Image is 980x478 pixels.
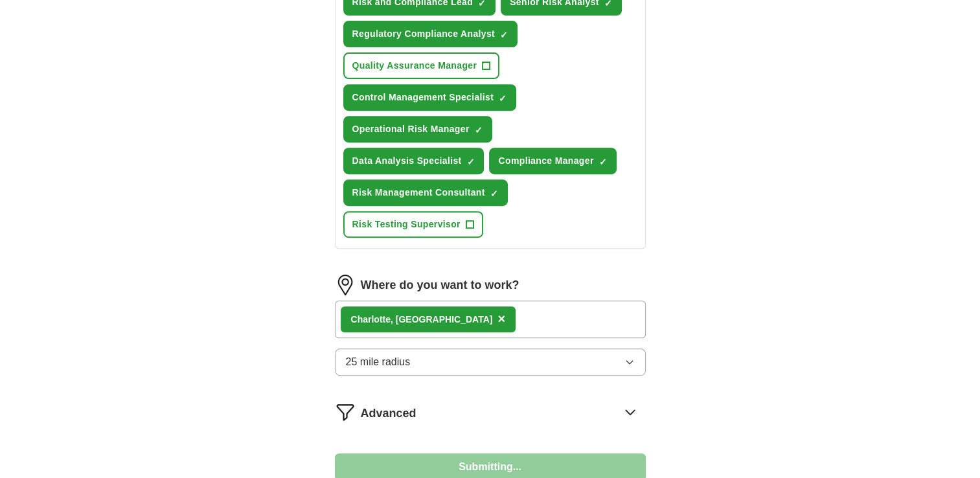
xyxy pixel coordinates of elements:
span: ✓ [475,125,483,135]
label: Where do you want to work? [361,277,519,294]
strong: Charlotte [351,314,391,324]
span: ✓ [500,30,508,40]
span: ✓ [490,188,498,199]
span: ✓ [499,93,507,104]
button: Regulatory Compliance Analyst✓ [343,21,518,47]
span: Operational Risk Manager [352,122,470,136]
button: Compliance Manager✓ [489,148,616,174]
span: ✓ [599,157,607,167]
span: Risk Testing Supervisor [352,218,461,231]
button: 25 mile radius [335,348,646,376]
span: Quality Assurance Manager [352,59,477,73]
img: location.png [335,275,356,295]
img: filter [335,402,356,422]
button: Quality Assurance Manager [343,52,500,79]
span: Advanced [361,405,416,422]
span: 25 mile radius [346,354,411,370]
span: ✓ [466,157,474,167]
span: Control Management Specialist [352,91,494,104]
div: , [GEOGRAPHIC_DATA] [351,313,493,326]
span: Compliance Manager [498,154,593,168]
button: Operational Risk Manager✓ [343,116,492,142]
button: Data Analysis Specialist✓ [343,148,484,174]
span: Regulatory Compliance Analyst [352,27,495,41]
button: Control Management Specialist✓ [343,84,517,111]
span: Data Analysis Specialist [352,154,462,168]
button: Risk Management Consultant✓ [343,179,508,206]
span: × [497,312,505,326]
button: × [497,310,505,329]
button: Risk Testing Supervisor [343,211,483,238]
span: Risk Management Consultant [352,186,485,199]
